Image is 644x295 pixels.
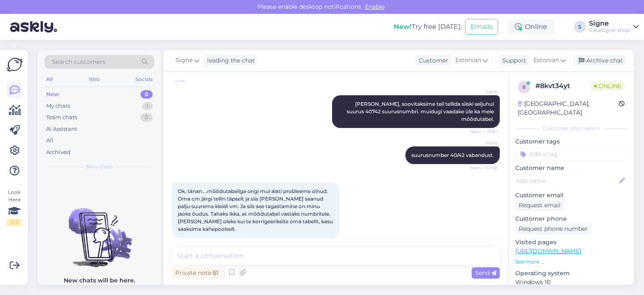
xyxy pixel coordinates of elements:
div: Signe [589,20,630,27]
div: Online [508,19,554,34]
div: Private note [172,267,221,279]
p: Customer phone [515,214,627,223]
div: 0 [140,90,153,99]
div: # 8kvt34yt [535,81,591,91]
div: Request email [515,200,564,211]
div: All [44,74,54,85]
div: leading the chat [204,56,255,65]
span: Seen ✓ 10:58 [466,164,497,171]
div: Web [87,74,101,85]
div: AI Assistant [46,125,77,133]
div: Customer information [515,125,627,132]
div: Catalogue-shop [589,27,630,34]
span: Signe [466,140,497,146]
span: Online [591,81,625,91]
span: Signe [466,89,497,95]
div: Look Here [7,188,22,226]
span: [PERSON_NAME], soovitaksime teil tellida siiski seljuhul suurus 40742 suurusnumbri. muidugi vaada... [347,101,495,122]
p: Operating system [515,269,627,278]
p: Customer email [515,191,627,200]
div: 0 [140,113,153,122]
span: Signe [176,56,192,65]
div: Socials [134,74,154,85]
p: Customer name [515,164,627,172]
input: Add name [516,176,618,185]
div: 2 / 3 [7,219,22,226]
span: 11:02 [174,238,206,245]
div: 1 [142,102,153,110]
p: Windows 10 [515,278,627,287]
div: Archived [46,148,70,157]
a: SigneCatalogue-shop [589,20,639,34]
div: S [574,21,586,33]
span: Send [475,269,496,277]
div: Request phone number [515,223,591,235]
p: See more ... [515,258,627,266]
button: Emails [465,19,498,35]
span: Enable [362,3,387,10]
div: All [46,136,53,145]
img: No chats [38,193,161,269]
b: New! [394,23,412,31]
a: [URL][DOMAIN_NAME] [515,247,581,255]
span: 10:56 [174,77,206,84]
span: Seen ✓ 10:57 [466,128,497,135]
span: Search customers [52,57,105,66]
div: [GEOGRAPHIC_DATA], [GEOGRAPHIC_DATA] [518,99,619,117]
div: Customer [415,56,448,65]
div: Try free [DATE]: [394,22,462,32]
span: suurusnumber 40/42 vabandust. [411,152,494,158]
span: New chats [86,163,113,170]
div: Archive chat [574,55,626,66]
div: Support [499,56,526,65]
p: New chats will be here. [64,276,135,285]
div: My chats [46,102,70,110]
span: Ok, tänan....mõõdutabeliga ongi mul alati probleeme olnud. Oma cm järgi tellin täpselt ja siis [P... [178,188,334,232]
span: Estonian [533,56,559,65]
div: New [46,90,59,99]
img: Askly Logo [7,57,23,73]
input: Add a tag [515,148,627,160]
span: 8 [522,84,526,90]
p: Visited pages [515,238,627,247]
span: Estonian [455,56,481,65]
p: Customer tags [515,137,627,146]
div: Team chats [46,113,77,122]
